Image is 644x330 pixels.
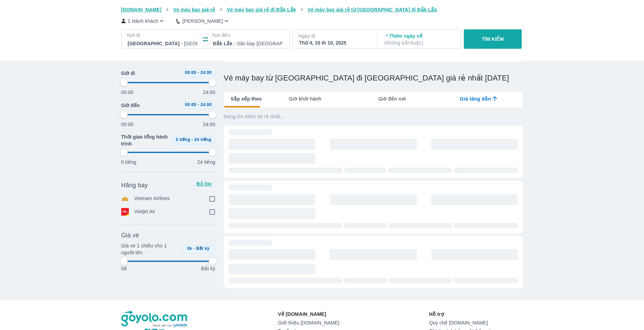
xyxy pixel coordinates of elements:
p: Bỏ lọc [196,180,213,187]
span: Hãng bay [121,181,148,189]
span: [DOMAIN_NAME] [121,7,162,12]
button: TÌM KIẾM [464,29,522,49]
h1: Vé máy bay từ [GEOGRAPHIC_DATA] đi [GEOGRAPHIC_DATA] giá rẻ nhất [DATE] [224,73,523,83]
p: 00:00 [121,121,134,128]
span: Giá vé [121,231,139,239]
span: 24:00 [200,102,212,107]
p: Vietjet Air [134,208,156,216]
p: 0đ [121,265,127,272]
p: Về [DOMAIN_NAME] [278,311,339,318]
button: Bỏ lọc [193,178,215,189]
p: Bất kỳ [201,265,215,272]
span: 00:00 [185,70,196,75]
p: Đang tìm kiếm vé rẻ nhất... [224,113,523,120]
p: ( Không bắt buộc ) [385,39,455,46]
nav: breadcrumb [121,6,523,13]
a: Giới thiệu [DOMAIN_NAME] [278,320,339,326]
p: Thêm ngày về [385,32,455,46]
p: [PERSON_NAME] [182,18,223,25]
span: 00:00 [185,102,196,107]
span: Bất kỳ [196,246,210,251]
span: 0k [187,246,192,251]
span: Thời gian tổng hành trình [121,133,169,147]
p: Ngày đi [298,32,370,39]
span: Vé máy bay giá rẻ [173,7,215,12]
p: TÌM KIẾM [482,36,504,43]
p: 0 tiếng [121,159,136,166]
img: logo [121,311,188,328]
p: 24:00 [203,89,215,96]
span: Giờ đi [121,70,135,77]
span: Giá tăng dần [460,95,491,102]
a: Quy chế [DOMAIN_NAME] [429,320,523,326]
p: Nơi đến [212,32,284,39]
span: Vé máy bay giá rẻ từ [GEOGRAPHIC_DATA] đi Đắk Lắk [308,7,437,12]
span: Sắp xếp theo [231,95,262,102]
p: Nơi đi [127,32,199,39]
p: 24:00 [203,121,215,128]
p: Giá vé 1 chiều cho 1 người lớn [121,242,179,256]
span: Giờ đến [121,102,140,109]
span: - [197,70,199,75]
p: Vietnam Airlines [134,195,170,202]
span: - [197,102,199,107]
p: 00:00 [121,89,134,96]
span: 0 tiếng [176,137,190,142]
p: 24 tiếng [197,159,215,166]
div: Thứ 4, 15 th 10, 2025 [299,39,369,46]
span: Giờ khởi hành [289,95,321,102]
button: 1 Hành khách [121,17,166,25]
button: [PERSON_NAME] [176,17,230,25]
span: - [193,246,195,251]
span: Giờ đến nơi [378,95,406,102]
div: lab API tabs example [262,92,522,106]
span: Vé máy bay giá rẻ đi Đắk Lắk [227,7,296,12]
p: 1 Hành khách [128,18,158,25]
p: Hỗ trợ [429,311,523,318]
span: - [192,137,193,142]
span: 24 tiếng [194,137,211,142]
span: 24:00 [200,70,212,75]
